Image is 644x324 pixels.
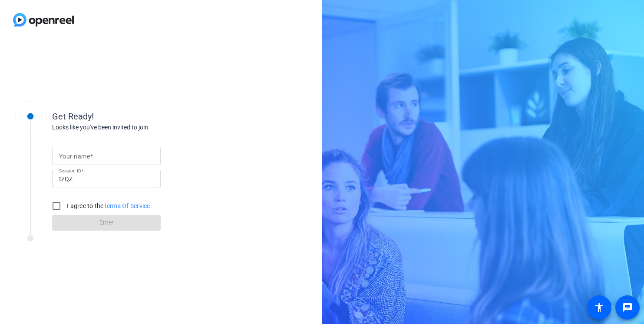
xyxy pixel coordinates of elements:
[104,202,150,209] a: Terms Of Service
[52,123,226,132] div: Looks like you've been invited to join
[59,153,90,160] mat-label: Your name
[594,302,604,313] mat-icon: accessibility
[59,168,81,173] mat-label: Session ID
[52,110,226,123] div: Get Ready!
[65,202,150,210] label: I agree to the
[622,302,633,313] mat-icon: message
